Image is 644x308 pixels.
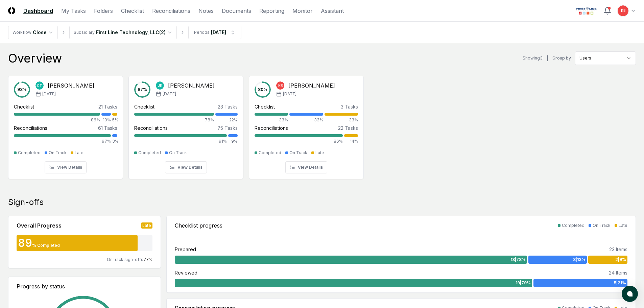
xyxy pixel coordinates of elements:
[249,70,364,179] a: 80%KB[PERSON_NAME][DATE]Checklist3 Tasks33%33%33%Reconciliations22 Tasks86%14%CompletedOn TrackLa...
[14,117,100,123] div: 86%
[8,197,636,208] div: Sign-offs
[134,117,214,123] div: 78%
[134,138,227,144] div: 91%
[278,83,283,88] span: KB
[138,150,161,156] div: Completed
[98,103,117,110] div: 21 Tasks
[516,280,531,286] span: 19 | 79 %
[198,7,214,15] a: Notes
[259,150,281,156] div: Completed
[622,286,638,302] button: atlas-launcher
[112,138,117,144] div: 3%
[37,83,42,88] span: CT
[175,269,197,276] div: Reviewed
[285,161,327,173] button: View Details
[32,242,60,248] div: % Completed
[17,221,62,230] div: Overall Progress
[619,222,627,229] div: Late
[255,117,288,123] div: 33%
[315,150,324,156] div: Late
[14,138,111,144] div: 97%
[141,222,152,229] div: Late
[121,7,144,15] a: Checklist
[341,103,358,110] div: 3 Tasks
[255,103,275,110] div: Checklist
[107,257,143,262] span: On track sign-offs
[609,246,627,253] div: 23 Items
[23,7,53,15] a: Dashboard
[128,70,243,179] a: 87%JE[PERSON_NAME][DATE]Checklist23 Tasks78%22%Reconciliations75 Tasks91%9%CompletedOn TrackView ...
[175,221,222,230] div: Checklist progress
[163,91,176,97] span: [DATE]
[175,246,196,253] div: Prepared
[621,8,625,13] span: KB
[289,150,307,156] div: On Track
[14,103,34,110] div: Checklist
[13,29,31,35] div: Workflow
[169,150,187,156] div: On Track
[217,124,238,132] div: 75 Tasks
[562,222,585,229] div: Completed
[165,161,207,173] button: View Details
[288,81,335,90] div: [PERSON_NAME]
[166,216,636,293] a: Checklist progressCompletedOn TrackLatePrepared23 Items18|78%3|13%2|9%Reviewed24 Items19|79%5|21%
[615,257,626,263] span: 2 | 9 %
[510,257,526,263] span: 18 | 78 %
[292,7,313,15] a: Monitor
[17,238,32,248] div: 89
[101,117,111,123] div: 10%
[593,222,611,229] div: On Track
[8,7,15,14] img: Logo
[222,7,251,15] a: Documents
[8,70,123,179] a: 93%CT[PERSON_NAME][DATE]Checklist21 Tasks86%10%5%Reconciliations61 Tasks97%3%CompletedOn TrackLat...
[255,124,288,132] div: Reconciliations
[74,29,95,35] div: Subsidiary
[283,91,296,97] span: [DATE]
[552,56,571,60] label: Group by
[61,7,86,15] a: My Tasks
[321,7,344,15] a: Assistant
[158,83,162,88] span: JE
[168,81,215,90] div: [PERSON_NAME]
[42,91,56,97] span: [DATE]
[547,55,548,62] div: |
[338,124,358,132] div: 22 Tasks
[609,269,627,276] div: 24 Items
[152,7,190,15] a: Reconciliations
[228,138,238,144] div: 9%
[143,257,152,262] span: 77 %
[188,26,241,39] button: Periods[DATE]
[8,51,62,65] div: Overview
[523,55,543,61] div: Showing 3
[255,138,343,144] div: 86%
[215,117,238,123] div: 22%
[18,150,41,156] div: Completed
[134,124,168,132] div: Reconciliations
[49,150,67,156] div: On Track
[94,7,113,15] a: Folders
[134,103,154,110] div: Checklist
[617,5,629,17] button: KB
[289,117,323,123] div: 33%
[75,150,84,156] div: Late
[325,117,358,123] div: 33%
[48,81,94,90] div: [PERSON_NAME]
[112,117,117,123] div: 5%
[8,26,241,39] nav: breadcrumb
[614,280,626,286] span: 5 | 21 %
[575,5,598,16] img: First Line Technology logo
[344,138,358,144] div: 14%
[218,103,238,110] div: 23 Tasks
[573,257,586,263] span: 3 | 13 %
[194,29,210,35] div: Periods
[17,282,152,290] div: Progress by status
[45,161,87,173] button: View Details
[14,124,47,132] div: Reconciliations
[98,124,117,132] div: 61 Tasks
[259,7,284,15] a: Reporting
[211,29,226,36] div: [DATE]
